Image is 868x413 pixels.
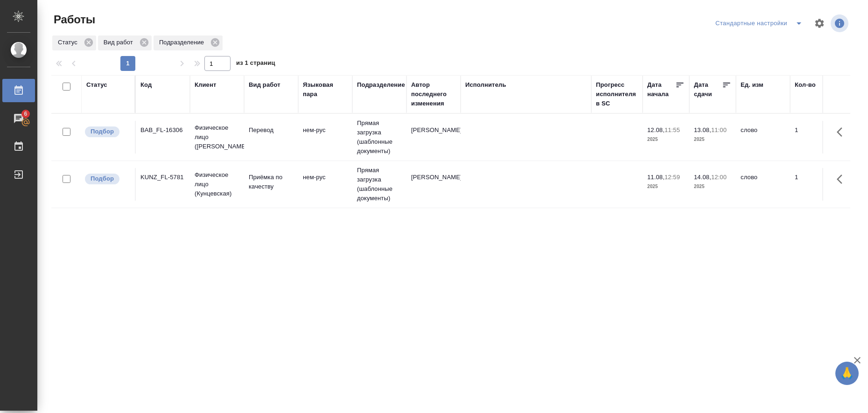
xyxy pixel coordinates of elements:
[298,121,352,154] td: нем-рус
[713,16,808,31] div: split button
[694,135,731,144] p: 2025
[195,80,216,90] div: Клиент
[249,80,280,90] div: Вид работ
[18,109,33,119] span: 6
[665,174,680,181] p: 12:59
[711,126,727,133] p: 11:00
[140,126,185,135] div: BAB_FL-16306
[647,80,675,99] div: Дата начала
[647,182,685,191] p: 2025
[159,38,207,47] p: Подразделение
[411,80,456,108] div: Автор последнего изменения
[52,35,96,50] div: Статус
[51,12,95,27] span: Работы
[790,168,837,201] td: 1
[647,174,665,181] p: 11.08,
[406,168,461,201] td: [PERSON_NAME]
[831,168,854,190] button: Здесь прячутся важные кнопки
[154,35,223,50] div: Подразделение
[831,121,854,143] button: Здесь прячутся важные кнопки
[352,161,406,208] td: Прямая загрузка (шаблонные документы)
[2,107,35,130] a: 6
[835,362,859,385] button: 🙏
[236,57,275,71] span: из 1 страниц
[694,182,731,191] p: 2025
[84,126,130,138] div: Можно подбирать исполнителей
[406,121,461,154] td: [PERSON_NAME]
[736,121,790,154] td: слово
[694,80,722,99] div: Дата сдачи
[790,121,837,154] td: 1
[352,114,406,161] td: Прямая загрузка (шаблонные документы)
[98,35,152,50] div: Вид работ
[808,12,831,35] span: Настроить таблицу
[140,80,152,90] div: Код
[104,38,136,47] p: Вид работ
[84,173,130,185] div: Можно подбирать исполнителей
[58,38,81,47] p: Статус
[596,80,638,108] div: Прогресс исполнителя в SC
[303,80,348,99] div: Языковая пара
[357,80,405,90] div: Подразделение
[665,126,680,133] p: 11:55
[647,135,685,144] p: 2025
[741,80,763,90] div: Ед. изм
[711,174,727,181] p: 12:00
[839,364,855,383] span: 🙏
[195,123,239,151] p: Физическое лицо ([PERSON_NAME])
[795,80,816,90] div: Кол-во
[298,168,352,201] td: нем-рус
[91,174,114,183] p: Подбор
[831,14,850,32] span: Посмотреть информацию
[736,168,790,201] td: слово
[195,170,239,198] p: Физическое лицо (Кунцевская)
[140,173,185,182] div: KUNZ_FL-5781
[249,126,294,135] p: Перевод
[694,174,711,181] p: 14.08,
[91,127,114,136] p: Подбор
[647,126,665,133] p: 12.08,
[86,80,107,90] div: Статус
[465,80,506,90] div: Исполнитель
[694,126,711,133] p: 13.08,
[249,173,294,191] p: Приёмка по качеству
